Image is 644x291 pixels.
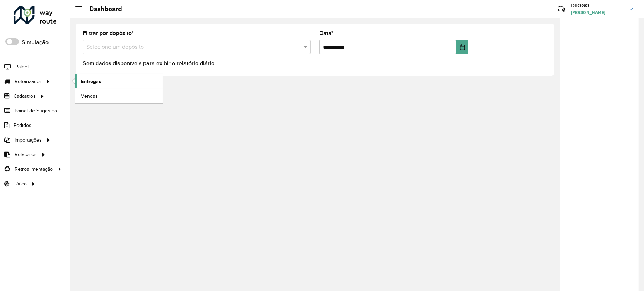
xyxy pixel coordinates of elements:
label: Data [319,29,334,37]
button: Choose Date [456,40,468,54]
span: Cadastros [14,92,36,100]
span: Pedidos [14,122,31,129]
span: Relatórios [15,151,37,158]
span: Roteirizador [15,78,41,85]
label: Simulação [22,38,49,47]
a: Vendas [75,89,163,103]
span: Painel de Sugestão [15,107,57,114]
span: Retroalimentação [15,165,53,173]
h3: DIOGO [571,2,624,9]
span: Entregas [81,78,101,85]
span: Importações [15,136,42,144]
a: Contato Rápido [554,1,569,17]
h2: Dashboard [82,5,122,13]
span: Tático [14,180,27,188]
span: Vendas [81,92,98,100]
span: [PERSON_NAME] [571,9,624,16]
span: Painel [15,63,29,71]
a: Entregas [75,74,163,88]
label: Filtrar por depósito [83,29,134,37]
label: Sem dados disponíveis para exibir o relatório diário [83,59,214,68]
